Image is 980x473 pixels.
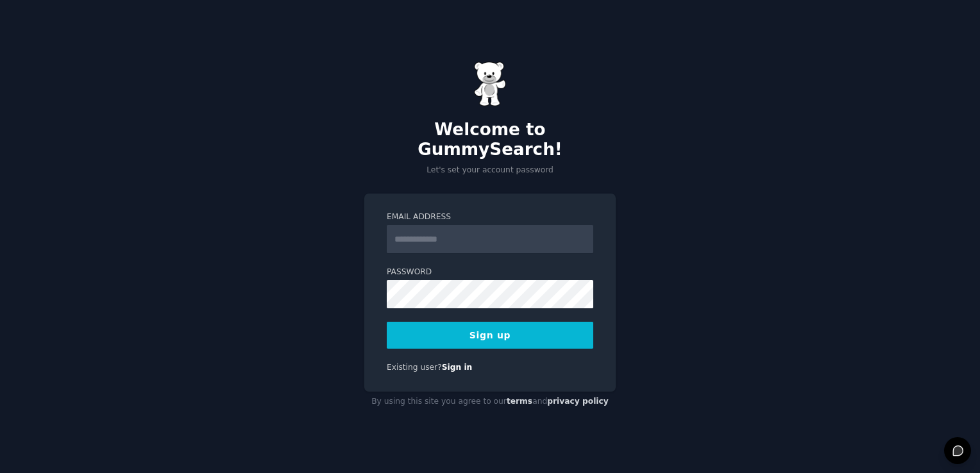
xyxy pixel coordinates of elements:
[364,120,616,160] h2: Welcome to GummySearch!
[387,267,593,278] label: Password
[547,397,609,406] a: privacy policy
[387,363,442,372] span: Existing user?
[474,62,506,106] img: Gummy Bear
[364,165,616,176] p: Let's set your account password
[442,363,473,372] a: Sign in
[507,397,532,406] a: terms
[364,392,616,412] div: By using this site you agree to our and
[387,322,593,349] button: Sign up
[387,212,593,223] label: Email Address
